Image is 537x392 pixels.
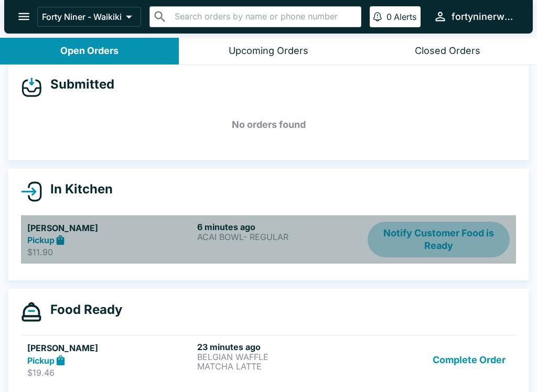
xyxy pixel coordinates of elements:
[415,45,480,57] div: Closed Orders
[42,181,113,197] h4: In Kitchen
[42,302,122,318] h4: Food Ready
[21,335,516,384] a: [PERSON_NAME]Pickup$19.4623 minutes agoBELGIAN WAFFLEMATCHA LATTEComplete Order
[428,342,510,378] button: Complete Order
[42,77,114,92] h4: Submitted
[429,5,520,28] button: fortyninerwaikiki
[27,247,193,257] p: $11.90
[27,235,55,245] strong: Pickup
[60,45,119,57] div: Open Orders
[452,10,516,23] div: fortyninerwaikiki
[27,355,55,366] strong: Pickup
[42,12,122,22] p: Forty Niner - Waikiki
[21,106,516,144] h5: No orders found
[229,45,308,57] div: Upcoming Orders
[10,3,37,30] button: open drawer
[197,352,363,362] p: BELGIAN WAFFLE
[394,12,416,22] p: Alerts
[368,222,510,258] button: Notify Customer Food is Ready
[386,12,392,22] p: 0
[171,9,357,24] input: Search orders by name or phone number
[27,342,193,354] h5: [PERSON_NAME]
[27,367,193,378] p: $19.46
[197,232,363,242] p: ACAI BOWL- REGULAR
[27,222,193,234] h5: [PERSON_NAME]
[21,215,516,264] a: [PERSON_NAME]Pickup$11.906 minutes agoACAI BOWL- REGULARNotify Customer Food is Ready
[197,222,363,232] h6: 6 minutes ago
[37,7,141,27] button: Forty Niner - Waikiki
[197,362,363,371] p: MATCHA LATTE
[197,342,363,352] h6: 23 minutes ago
